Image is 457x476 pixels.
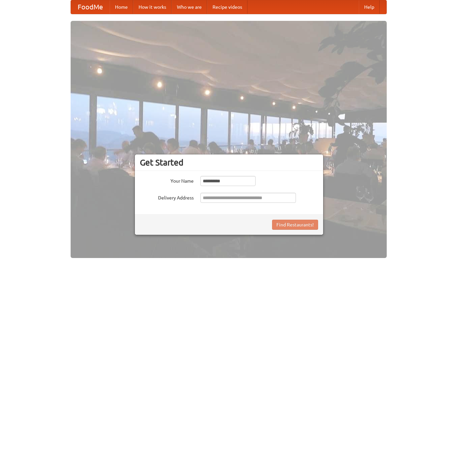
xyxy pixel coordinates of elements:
[359,0,380,14] a: Help
[140,193,194,201] label: Delivery Address
[71,0,110,14] a: FoodMe
[133,0,172,14] a: How it works
[272,220,318,230] button: Find Restaurants!
[140,157,318,168] h3: Get Started
[110,0,133,14] a: Home
[207,0,247,14] a: Recipe videos
[140,176,194,184] label: Your Name
[172,0,207,14] a: Who we are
